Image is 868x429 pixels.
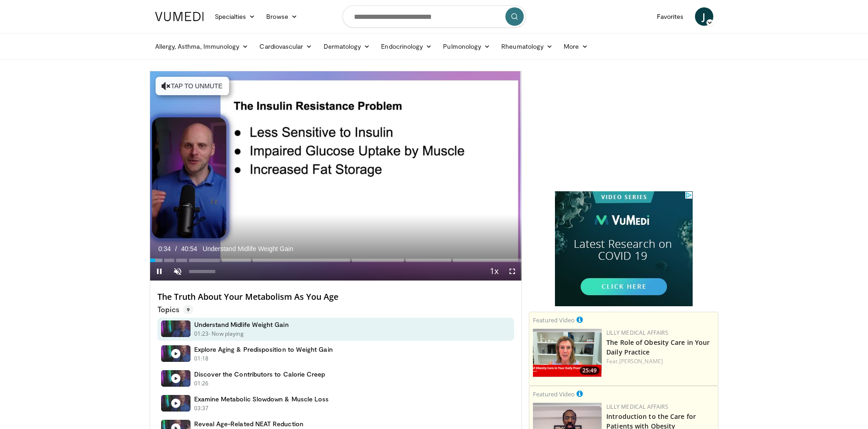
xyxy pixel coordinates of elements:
[150,71,522,281] video-js: Video Player
[503,262,521,280] button: Fullscreen
[375,37,437,56] a: Endocrinology
[555,191,693,306] iframe: Advertisement
[606,329,668,337] a: Lilly Medical Affairs
[175,245,177,252] span: /
[533,329,602,377] img: e1208b6b-349f-4914-9dd7-f97803bdbf1d.png.150x105_q85_crop-smart_upscale.png
[606,403,668,411] a: Lilly Medical Affairs
[533,316,575,324] small: Featured Video
[485,262,503,280] button: Playback Rate
[194,420,303,428] h4: Reveal Age-Related NEAT Reduction
[651,7,689,26] a: Favorites
[533,329,602,377] a: 25:49
[555,71,693,186] iframe: Advertisement
[194,320,289,329] h4: Understand Midlife Weight Gain
[194,355,209,363] p: 01:18
[150,37,254,56] a: Allergy, Asthma, Immunology
[318,37,376,56] a: Dermatology
[261,7,303,26] a: Browse
[619,357,663,365] a: [PERSON_NAME]
[156,77,229,95] button: Tap to unmute
[194,370,325,378] h4: Discover the Contributors to Calorie Creep
[203,245,293,253] span: Understand Midlife Weight Gain
[157,305,193,314] p: Topics
[437,37,496,56] a: Pulmonology
[606,357,714,366] div: Feat.
[158,245,171,252] span: 0:34
[254,37,318,56] a: Cardiovascular
[157,292,515,302] h4: The Truth About Your Metabolism As You Age
[606,338,710,356] a: The Role of Obesity Care in Your Daily Practice
[209,7,261,26] a: Specialties
[168,262,187,280] button: Unmute
[194,379,209,388] p: 01:26
[558,37,594,56] a: More
[194,330,209,338] p: 01:23
[194,345,333,354] h4: Explore Aging & Predisposition to Weight Gain
[208,330,244,338] p: - Now playing
[150,258,522,262] div: Progress Bar
[194,404,209,412] p: 03:37
[342,6,526,28] input: Search topics, interventions
[155,12,204,21] img: VuMedi Logo
[150,262,168,280] button: Pause
[194,395,329,403] h4: Examine Metabolic Slowdown & Muscle Loss
[496,37,558,56] a: Rheumatology
[533,390,575,398] small: Featured Video
[181,245,197,252] span: 40:54
[695,7,713,26] a: J
[183,305,193,314] span: 9
[580,366,599,375] span: 25:49
[189,270,215,273] div: Volume Level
